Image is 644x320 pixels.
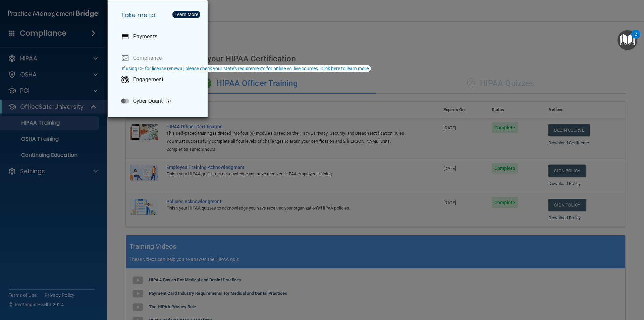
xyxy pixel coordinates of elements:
p: Engagement [133,76,163,83]
button: Open Resource Center, 2 new notifications [618,30,637,50]
div: 2 [635,34,637,43]
a: Payments [116,27,202,46]
a: Compliance [116,49,202,67]
button: If using CE for license renewal, please check your state's requirements for online vs. live cours... [121,65,371,72]
button: Learn More [172,11,200,18]
p: Cyber Quant [133,98,163,104]
p: Payments [133,33,157,40]
h5: Take me to: [116,6,202,25]
a: Engagement [116,70,202,89]
a: Cyber Quant [116,92,202,110]
div: Learn More [174,12,198,17]
div: If using CE for license renewal, please check your state's requirements for online vs. live cours... [122,66,370,71]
